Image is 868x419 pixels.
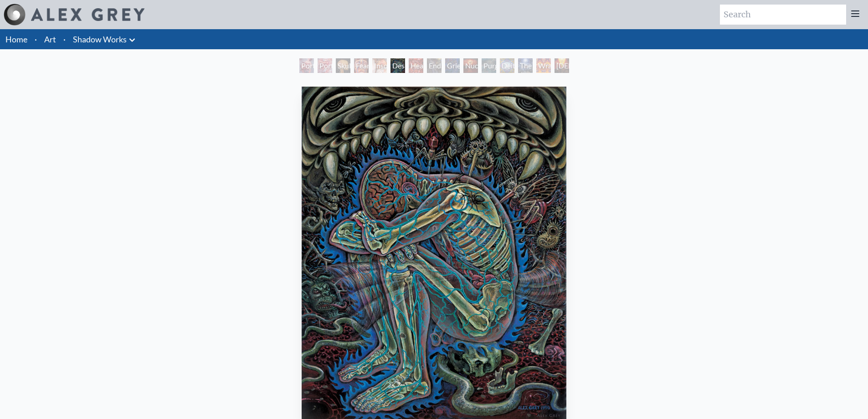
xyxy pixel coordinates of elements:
[73,33,127,46] a: Shadow Works
[555,58,569,73] div: [DEMOGRAPHIC_DATA] & the Two Thieves
[31,29,41,49] li: ·
[720,5,846,25] input: Search
[445,58,460,73] div: Grieving
[318,58,332,73] div: Portrait of an Artist 1
[44,33,56,46] a: Art
[372,58,387,73] div: Insomnia
[409,58,423,73] div: Headache
[482,58,496,73] div: Purging
[60,29,69,49] li: ·
[536,58,551,73] div: Wrathful Deity
[5,34,27,44] a: Home
[354,58,369,73] div: Fear
[427,58,442,73] div: Endarkenment
[336,58,350,73] div: Skull Fetus
[299,58,314,73] div: Portrait of an Artist 2
[500,58,514,73] div: Deities & Demons Drinking from the Milky Pool
[518,58,533,73] div: The Soul Finds It's Way
[390,58,405,73] div: Despair
[463,58,478,73] div: Nuclear Crucifixion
